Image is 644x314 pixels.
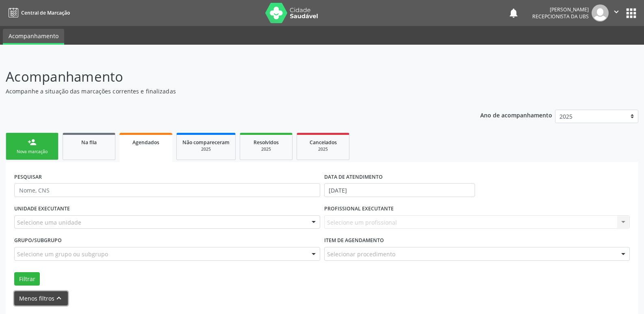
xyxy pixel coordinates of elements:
div: [PERSON_NAME] [532,6,589,13]
i:  [612,7,621,16]
label: Grupo/Subgrupo [14,234,62,247]
span: Não compareceram [182,139,230,146]
span: Selecionar procedimento [327,250,395,258]
button: Filtrar [14,272,40,286]
span: Central de Marcação [21,9,70,16]
img: img [592,4,609,22]
span: Agendados [132,139,159,146]
div: Nova marcação [12,149,52,155]
button: Menos filtroskeyboard_arrow_up [14,291,68,305]
label: PESQUISAR [14,171,42,183]
button: apps [624,6,638,20]
div: 2025 [303,146,343,152]
label: PROFISSIONAL EXECUTANTE [324,203,394,215]
span: Cancelados [310,139,337,146]
input: Nome, CNS [14,183,320,197]
div: 2025 [182,146,230,152]
label: DATA DE ATENDIMENTO [324,171,383,183]
input: Selecione um intervalo [324,183,475,197]
a: Central de Marcação [6,6,70,19]
p: Acompanhamento [6,67,449,87]
a: Acompanhamento [3,29,64,45]
span: Na fila [81,139,97,146]
p: Acompanhe a situação das marcações correntes e finalizadas [6,87,449,95]
label: UNIDADE EXECUTANTE [14,203,70,215]
i: keyboard_arrow_up [54,294,63,303]
span: Resolvidos [254,139,279,146]
span: Selecione uma unidade [17,218,81,227]
button: notifications [508,7,519,19]
label: Item de agendamento [324,234,384,247]
p: Ano de acompanhamento [480,110,552,120]
span: Selecione um grupo ou subgrupo [17,250,108,258]
div: person_add [28,138,37,147]
div: 2025 [246,146,286,152]
span: Recepcionista da UBS [532,13,589,20]
button:  [609,4,624,22]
